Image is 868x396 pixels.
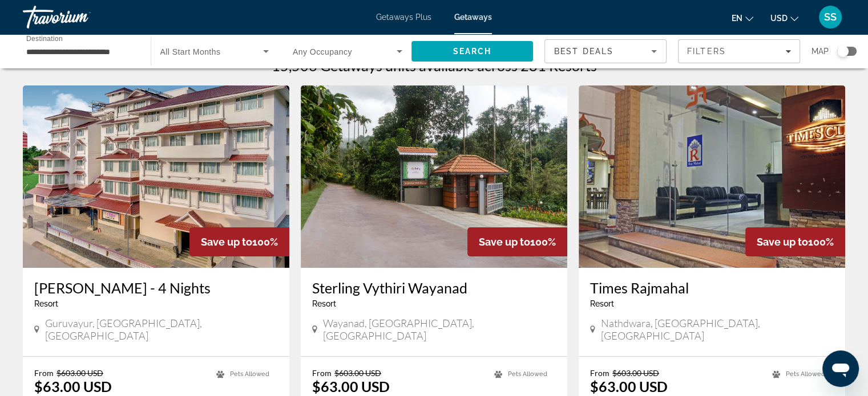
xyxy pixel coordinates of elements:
[26,45,136,59] input: Select destination
[34,378,112,395] p: $63.00 USD
[590,368,609,378] span: From
[786,370,825,378] span: Pets Allowed
[612,368,659,378] span: $603.00 USD
[26,35,63,42] span: Destination
[467,227,567,256] div: 100%
[479,236,530,248] span: Save up to
[230,370,269,378] span: Pets Allowed
[678,39,800,63] button: Filters
[301,85,567,268] img: Sterling Vythiri Wayanad
[293,47,352,56] span: Any Occupancy
[824,11,837,23] span: SS
[745,227,845,256] div: 100%
[411,41,534,62] button: Search
[312,299,336,308] span: Resort
[201,236,252,248] span: Save up to
[590,378,668,395] p: $63.00 USD
[34,279,278,296] a: [PERSON_NAME] - 4 Nights
[376,13,431,22] a: Getaways Plus
[554,44,657,58] mat-select: Sort by
[687,47,726,56] span: Filters
[770,10,798,26] button: Change currency
[579,85,845,268] img: Times Rajmahal
[822,350,859,387] iframe: Button to launch messaging window
[732,10,753,26] button: Change language
[323,317,556,342] span: Wayanad, [GEOGRAPHIC_DATA], [GEOGRAPHIC_DATA]
[56,368,103,378] span: $603.00 USD
[770,14,788,23] span: USD
[757,236,808,248] span: Save up to
[45,317,278,342] span: Guruvayur, [GEOGRAPHIC_DATA], [GEOGRAPHIC_DATA]
[34,299,58,308] span: Resort
[454,13,492,22] a: Getaways
[312,368,332,378] span: From
[812,43,829,59] span: Map
[312,279,556,296] a: Sterling Vythiri Wayanad
[453,47,491,56] span: Search
[160,47,221,56] span: All Start Months
[590,299,614,308] span: Resort
[590,279,834,296] a: Times Rajmahal
[334,368,381,378] span: $603.00 USD
[34,368,54,378] span: From
[554,47,613,56] span: Best Deals
[508,370,547,378] span: Pets Allowed
[189,227,289,256] div: 100%
[23,2,137,32] a: Travorium
[23,85,289,268] img: Sterling Guruvayur - 4 Nights
[601,317,834,342] span: Nathdwara, [GEOGRAPHIC_DATA], [GEOGRAPHIC_DATA]
[732,14,742,23] span: en
[312,378,390,395] p: $63.00 USD
[815,5,845,29] button: User Menu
